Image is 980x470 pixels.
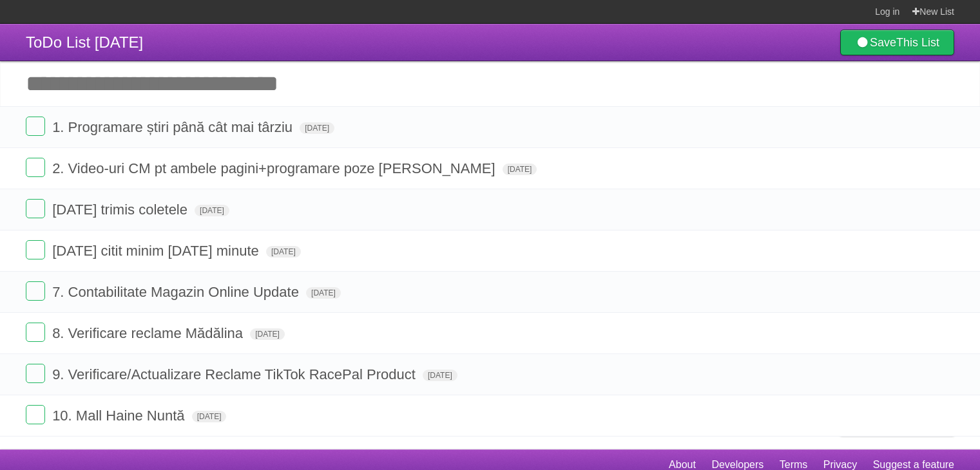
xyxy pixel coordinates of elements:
span: [DATE] citit minim [DATE] minute [52,243,262,259]
label: Done [26,281,45,301]
span: [DATE] trimis coletele [52,202,191,218]
label: Done [26,364,45,383]
label: Done [26,240,45,259]
b: This List [896,36,939,49]
span: [DATE] [306,287,341,299]
span: 2. Video-uri CM pt ambele pagini+programare poze [PERSON_NAME] [52,160,498,176]
span: 7. Contabilitate Magazin Online Update [52,284,302,300]
span: [DATE] [300,122,334,134]
span: [DATE] [195,205,229,216]
label: Done [26,405,45,424]
span: [DATE] [423,370,457,381]
span: ToDo List [DATE] [26,33,143,51]
span: [DATE] [192,411,227,422]
span: [DATE] [266,246,301,258]
label: Done [26,117,45,136]
label: Done [26,199,45,218]
span: 10. Mall Haine Nuntă [52,408,187,424]
span: 8. Verificare reclame Mădălina [52,325,246,341]
span: [DATE] [250,328,285,340]
label: Done [26,158,45,177]
span: 9. Verificare/Actualizare Reclame TikTok RacePal Product [52,366,419,382]
span: [DATE] [503,164,537,175]
label: Done [26,323,45,342]
a: SaveThis List [840,30,954,55]
span: 1. Programare știri până cât mai târziu [52,119,296,135]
